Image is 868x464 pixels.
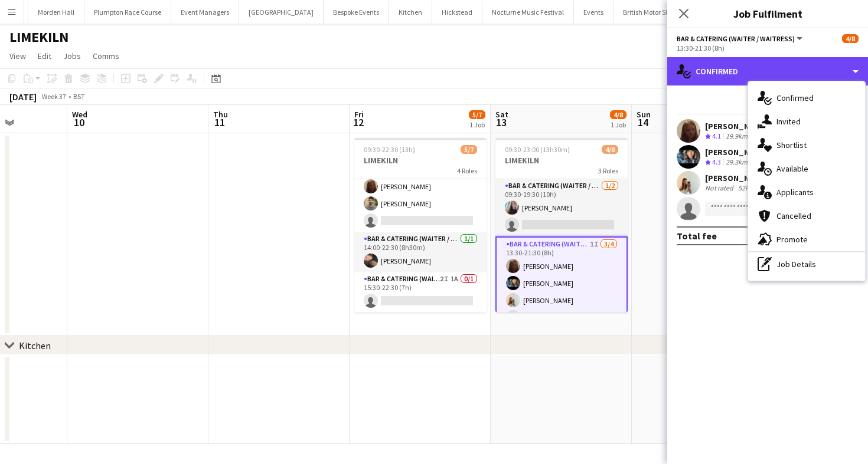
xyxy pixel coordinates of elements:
[28,1,84,24] button: Morden Hall
[354,109,364,120] span: Fri
[171,1,239,24] button: Event Managers
[432,1,482,24] button: Hickstead
[776,210,811,221] span: Cancelled
[776,140,807,150] span: Shortlist
[88,48,124,64] a: Comms
[677,34,804,43] button: Bar & Catering (Waiter / waitress)
[469,120,485,129] div: 1 Job
[736,183,757,193] div: 52km
[58,48,86,64] a: Jobs
[677,34,795,43] span: Bar & Catering (Waiter / waitress)
[723,157,750,167] div: 29.3km
[705,173,777,183] div: [PERSON_NAME]
[705,121,770,131] div: [PERSON_NAME]
[70,116,87,129] span: 10
[84,1,171,24] button: Plumpton Race Course
[324,1,389,24] button: Bespoke Events
[354,232,487,272] app-card-role: Bar & Catering (Waiter / waitress)1/114:00-22:30 (8h30m)[PERSON_NAME]
[482,1,574,24] button: Nocturne Music Festival
[495,109,508,120] span: Sat
[389,1,432,24] button: Kitchen
[72,109,87,120] span: Wed
[677,230,717,242] div: Total fee
[637,109,651,120] span: Sun
[353,116,364,129] span: 12
[93,51,119,61] span: Comms
[354,138,487,312] app-job-card: 09:30-22:30 (13h)5/7LIMEKILN4 Roles[PERSON_NAME]Bar & Catering (Waiter / waitress)3I3A2/314:00-21...
[457,166,477,175] span: 4 Roles
[19,340,51,351] div: Kitchen
[776,187,814,198] span: Applicants
[611,120,626,129] div: 1 Job
[211,116,228,129] span: 11
[495,155,628,166] h3: LIMEKILN
[677,44,859,52] div: 13:30-21:30 (8h)
[598,166,618,175] span: 3 Roles
[495,236,628,330] app-card-role: Bar & Catering (Waiter / waitress)1I3/413:30-21:30 (8h)[PERSON_NAME][PERSON_NAME][PERSON_NAME]
[614,1,688,24] button: British Motor Show
[38,51,51,61] span: Edit
[73,92,85,101] div: BST
[776,93,814,103] span: Confirmed
[239,1,324,24] button: [GEOGRAPHIC_DATA]
[364,145,415,154] span: 09:30-22:30 (13h)
[712,131,721,140] span: 4.1
[63,51,81,61] span: Jobs
[705,183,736,193] div: Not rated
[776,116,801,127] span: Invited
[461,145,477,154] span: 5/7
[33,48,56,64] a: Edit
[712,157,721,166] span: 4.3
[705,147,770,157] div: [PERSON_NAME]
[635,116,651,129] span: 14
[354,158,487,232] app-card-role: Bar & Catering (Waiter / waitress)3I3A2/314:00-21:30 (7h30m)[PERSON_NAME][PERSON_NAME]
[667,6,868,21] h3: Job Fulfilment
[494,116,508,129] span: 13
[5,48,31,64] a: View
[469,110,485,119] span: 5/7
[776,163,808,174] span: Available
[9,91,37,103] div: [DATE]
[505,145,570,154] span: 09:30-23:00 (13h30m)
[602,145,618,154] span: 4/8
[574,1,614,24] button: Events
[842,34,859,43] span: 4/8
[213,109,228,120] span: Thu
[354,272,487,312] app-card-role: Bar & Catering (Waiter / waitress)2I1A0/115:30-22:30 (7h)
[9,28,68,46] h1: LIMEKILN
[495,138,628,312] app-job-card: 09:30-23:00 (13h30m)4/8LIMEKILN3 RolesBar & Catering (Waiter / waitress)1/209:30-19:30 (10h)[PERS...
[667,57,868,85] div: Confirmed
[723,131,750,141] div: 19.9km
[610,110,626,119] span: 4/8
[748,252,865,276] div: Job Details
[495,179,628,236] app-card-role: Bar & Catering (Waiter / waitress)1/209:30-19:30 (10h)[PERSON_NAME]
[9,51,26,61] span: View
[776,234,808,245] span: Promote
[354,155,487,166] h3: LIMEKILN
[39,92,68,101] span: Week 37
